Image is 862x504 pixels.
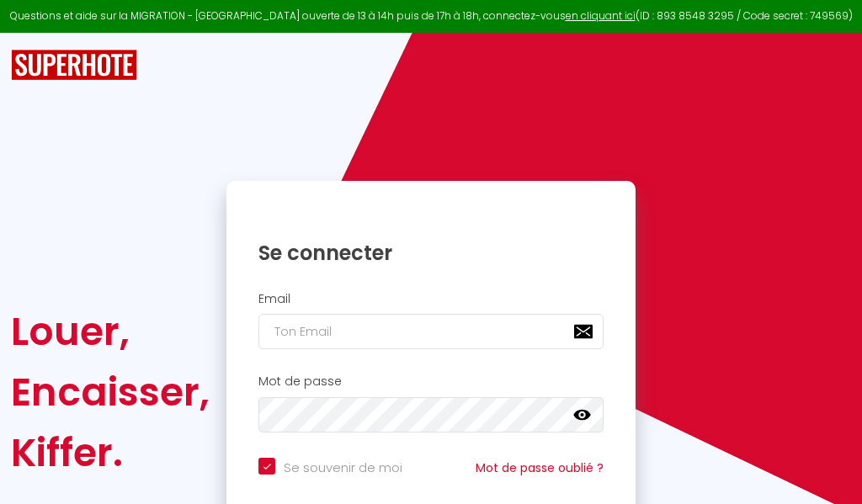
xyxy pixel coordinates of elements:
div: Kiffer. [11,422,210,483]
div: Louer, [11,301,210,362]
h1: Se connecter [258,240,604,266]
a: Mot de passe oublié ? [476,459,604,476]
img: SuperHote logo [11,50,137,81]
h2: Mot de passe [258,374,604,389]
h2: Email [258,292,604,306]
a: en cliquant ici [566,8,636,23]
div: Encaisser, [11,362,210,422]
input: Ton Email [258,314,604,349]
